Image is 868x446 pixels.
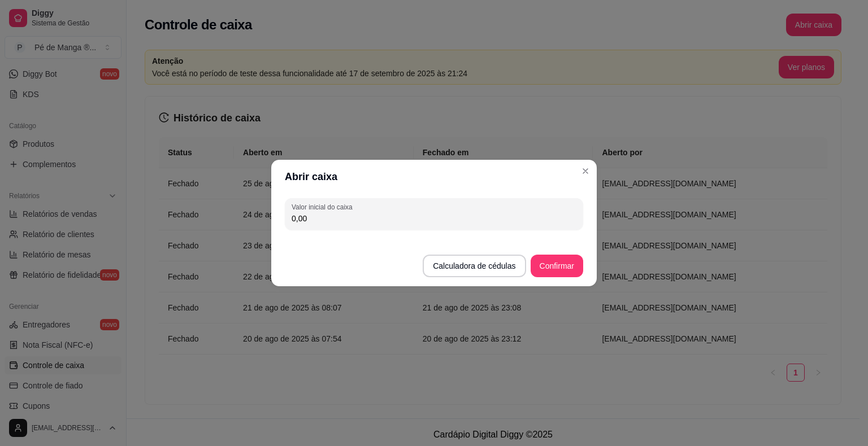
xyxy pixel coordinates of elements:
input: Valor inicial do caixa [292,213,576,224]
header: Abrir caixa [271,160,597,194]
button: Confirmar [531,255,583,277]
label: Valor inicial do caixa [292,202,356,212]
button: Close [576,162,594,180]
button: Calculadora de cédulas [423,255,526,277]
